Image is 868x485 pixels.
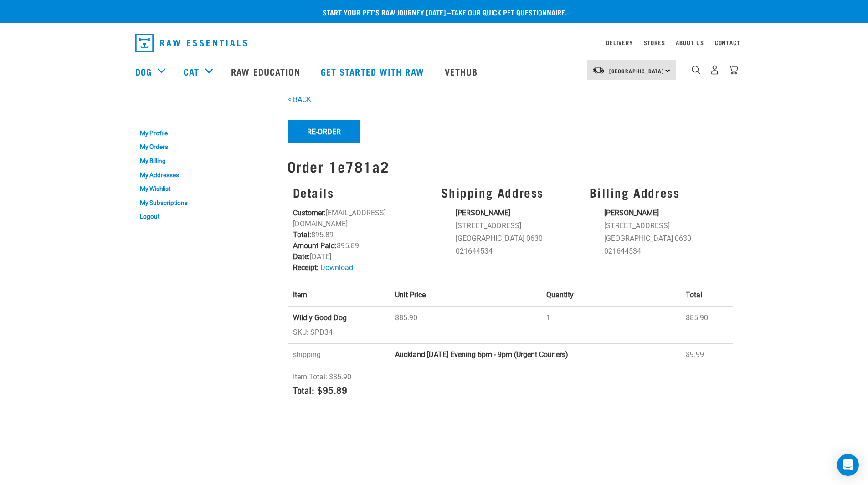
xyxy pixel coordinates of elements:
[135,65,152,78] a: Dog
[680,306,733,344] td: $85.90
[710,65,719,75] img: user.png
[541,284,680,306] th: Quantity
[680,344,733,366] td: $9.99
[441,185,579,199] h3: Shipping Address
[395,350,568,359] strong: Auckland [DATE] Evening 6pm - 9pm (Urgent Couriers)
[288,158,733,174] h1: Order 1e781a2
[604,220,727,231] li: [STREET_ADDRESS]
[288,284,390,306] th: Item
[456,233,579,244] li: [GEOGRAPHIC_DATA] 0630
[293,263,318,272] strong: Receipt:
[135,108,180,112] a: My Account
[135,209,245,224] a: Logout
[606,41,632,44] a: Delivery
[604,209,659,217] strong: [PERSON_NAME]
[390,306,541,344] td: $85.90
[293,185,431,199] h3: Details
[320,263,353,272] a: Download
[715,41,740,44] a: Contact
[128,30,740,56] nav: dropdown navigation
[222,53,311,90] a: Raw Education
[604,233,727,244] li: [GEOGRAPHIC_DATA] 0630
[541,306,680,344] td: 1
[451,10,567,14] a: take our quick pet questionnaire.
[135,168,245,182] a: My Addresses
[293,230,311,239] strong: Total:
[288,306,390,344] td: SKU: SPD34
[456,209,510,217] strong: [PERSON_NAME]
[604,246,727,257] li: 021644534
[729,65,738,75] img: home-icon@2x.png
[456,220,579,231] li: [STREET_ADDRESS]
[609,69,664,72] span: [GEOGRAPHIC_DATA]
[288,95,311,104] a: < BACK
[680,284,733,306] th: Total
[135,126,245,140] a: My Profile
[293,252,310,261] strong: Date:
[135,182,245,196] a: My Wishlist
[692,66,700,74] img: home-icon-1@2x.png
[135,140,245,154] a: My Orders
[288,180,436,279] div: [EMAIL_ADDRESS][DOMAIN_NAME] $95.89 $95.89 [DATE]
[644,41,665,44] a: Stores
[456,246,579,257] li: 021644534
[293,313,347,322] strong: Wildly Good Dog
[436,53,489,90] a: Vethub
[390,284,541,306] th: Unit Price
[288,366,733,407] td: Item Total: $85.90
[135,196,245,210] a: My Subscriptions
[135,154,245,168] a: My Billing
[288,120,360,143] button: Re-Order
[676,41,704,44] a: About Us
[293,384,728,395] h4: Total: $95.89
[590,185,727,199] h3: Billing Address
[312,53,436,90] a: Get started with Raw
[184,65,199,78] a: Cat
[293,209,326,217] strong: Customer:
[135,34,247,52] img: Raw Essentials Logo
[288,344,390,366] td: shipping
[837,454,859,476] div: Open Intercom Messenger
[592,66,605,74] img: van-moving.png
[293,241,337,250] strong: Amount Paid:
